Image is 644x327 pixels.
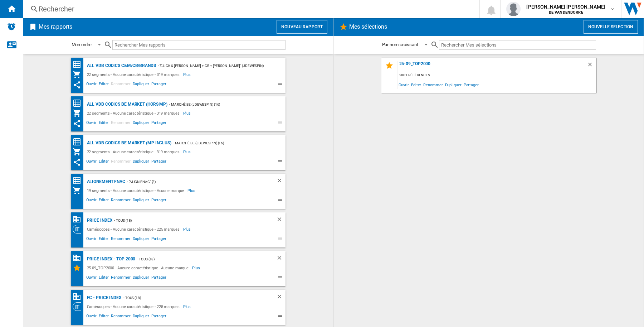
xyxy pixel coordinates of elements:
span: Dupliquer [132,197,150,205]
span: Partager [150,313,167,321]
div: Mon assortiment [73,148,85,156]
span: Editer [98,274,110,283]
button: Nouvelle selection [584,20,638,34]
div: - TOUS (18) [112,216,262,225]
span: Dupliquer [132,235,150,244]
div: Mon assortiment [73,186,85,195]
span: Partager [150,158,167,167]
span: Editer [98,235,110,244]
div: Mon assortiment [73,70,85,79]
div: Caméscopes - Aucune caractéristique - 225 marques [85,225,183,234]
div: Supprimer [276,216,286,225]
div: - Marché BE (jdewespin) (16) [171,139,271,148]
div: Alignement Fnac [85,177,126,186]
span: Ouvrir [85,81,98,89]
div: Base 100 [73,215,85,224]
span: Editer [98,81,110,89]
div: Matrice des prix [73,138,85,146]
div: PRICE INDEX - Top 2000 [85,255,136,264]
span: Renommer [110,197,131,205]
b: BE VANDENBORRE [549,10,583,15]
span: Dupliquer [132,313,150,321]
span: Renommer [110,235,131,244]
div: FC - PRICE INDEX [85,293,122,302]
div: ALL VDB CODICS BE MARKET (MP inclus) [85,139,171,148]
span: Dupliquer [132,119,150,128]
span: Renommer [110,274,131,283]
div: - "Click & [PERSON_NAME] + CB + [PERSON_NAME]" (jdewespin) (11) [156,61,271,70]
span: Partager [150,81,167,89]
div: Caméscopes - Aucune caractéristique - 225 marques [85,302,183,311]
div: - TOUS (18) [135,255,262,264]
span: Partager [463,80,480,90]
div: Par nom croissant [382,42,418,47]
span: Dupliquer [444,80,463,90]
span: Renommer [110,119,131,128]
span: Dupliquer [132,274,150,283]
h2: Mes sélections [348,20,389,34]
span: Partager [150,274,167,283]
div: Supprimer [276,255,286,264]
span: Renommer [110,313,131,321]
ng-md-icon: Ce rapport a été partagé avec vous [73,119,81,128]
div: Supprimer [276,293,286,302]
div: Mon ordre [72,42,92,47]
span: Plus [187,186,196,195]
input: Rechercher Mes rapports [112,40,286,50]
div: Matrice des prix [73,60,85,69]
span: Ouvrir [85,313,98,321]
span: Editer [98,158,110,167]
div: 25-09_TOP2000 - Aucune caractéristique - Aucune marque [85,264,192,272]
div: ALL VDB CODICS C&M/CB/BRANDS [85,61,156,70]
span: Plus [183,225,192,234]
span: Dupliquer [132,81,150,89]
span: [PERSON_NAME] [PERSON_NAME] [526,3,605,10]
div: Vision Catégorie [73,302,85,311]
span: Ouvrir [85,119,98,128]
div: 22 segments - Aucune caractéristique - 319 marques [85,70,183,79]
span: Renommer [422,80,444,90]
span: Ouvrir [85,158,98,167]
span: Partager [150,119,167,128]
div: PRICE INDEX [85,216,113,225]
span: Ouvrir [85,197,98,205]
img: alerts-logo.svg [7,22,16,31]
img: profile.jpg [506,2,521,16]
div: 25-09_TOP2000 [397,61,587,71]
ng-md-icon: Ce rapport a été partagé avec vous [73,158,81,167]
span: Plus [192,264,201,272]
button: Nouveau rapport [277,20,327,34]
div: Base 100 [73,254,85,263]
span: Editer [410,80,422,90]
span: Partager [150,235,167,244]
div: Rechercher [39,4,461,14]
span: Ouvrir [85,274,98,283]
div: 22 segments - Aucune caractéristique - 319 marques [85,109,183,117]
span: Plus [183,148,192,156]
div: - Marché BE (jdewespin) (16) [167,100,271,109]
span: Plus [183,109,192,117]
span: Renommer [110,81,131,89]
div: - TOUS (18) [122,293,262,302]
div: Mon assortiment [73,109,85,117]
span: Editer [98,313,110,321]
div: ALL VDB CODICS BE MARKET (hors MP) [85,100,168,109]
div: Supprimer [587,61,596,71]
span: Partager [150,197,167,205]
span: Editer [98,119,110,128]
span: Plus [183,302,192,311]
span: Plus [183,70,192,79]
div: Vision Catégorie [73,225,85,234]
div: - "Align Fnac" (3) [125,177,262,186]
h2: Mes rapports [37,20,74,34]
span: Ouvrir [397,80,410,90]
div: Base 100 [73,292,85,301]
div: Matrice des prix [73,99,85,108]
div: 19 segments - Aucune caractéristique - Aucune marque [85,186,188,195]
div: Mes Sélections [73,264,85,272]
input: Rechercher Mes sélections [439,40,596,50]
span: Ouvrir [85,235,98,244]
div: Supprimer [276,177,286,186]
ng-md-icon: Ce rapport a été partagé avec vous [73,81,81,89]
div: 22 segments - Aucune caractéristique - 319 marques [85,148,183,156]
